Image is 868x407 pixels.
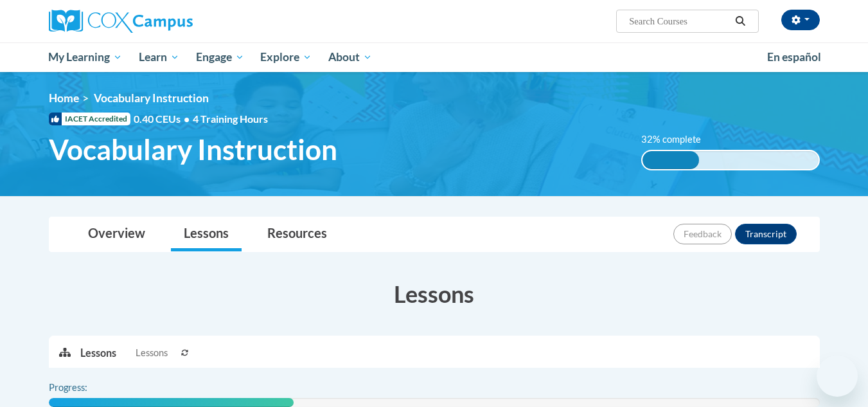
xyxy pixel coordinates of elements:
[30,42,839,72] div: Main menu
[328,50,372,65] span: About
[735,224,797,244] button: Transcript
[49,113,130,125] span: IACET Accredited
[171,217,242,251] a: Lessons
[48,50,122,65] span: My Learning
[49,381,123,395] label: Progress:
[641,132,715,147] label: 32% complete
[130,42,188,72] a: Learn
[731,14,750,29] button: Search
[767,50,821,64] span: En español
[49,132,337,167] span: Vocabulary Instruction
[628,14,731,29] input: Search Courses
[80,346,116,360] p: Lessons
[40,42,131,72] a: My Learning
[49,278,820,310] h3: Lessons
[134,112,193,126] span: 0.40 CEUs
[188,42,252,72] a: Engage
[193,113,268,125] span: 4 Training Hours
[260,50,312,65] span: Explore
[184,113,190,125] span: •
[49,10,193,33] img: Cox Campus
[136,346,168,360] span: Lessons
[781,10,820,30] button: Account Settings
[49,91,79,105] a: Home
[642,151,699,169] div: 32% complete
[94,91,209,105] span: Vocabulary Instruction
[759,44,829,71] a: En español
[252,42,320,72] a: Explore
[75,217,158,251] a: Overview
[817,356,858,397] iframe: Button to launch messaging window
[49,10,293,33] a: Cox Campus
[196,50,244,65] span: Engage
[673,224,732,244] button: Feedback
[320,42,380,72] a: About
[139,50,179,65] span: Learn
[254,217,340,251] a: Resources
